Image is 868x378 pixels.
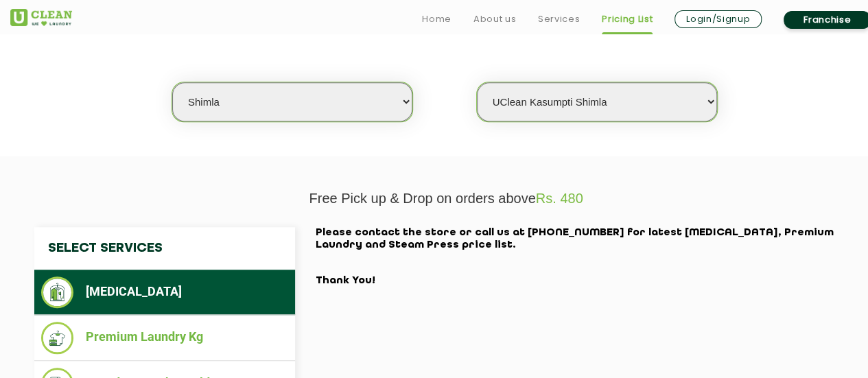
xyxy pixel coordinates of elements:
a: Login/Signup [675,10,762,28]
img: Premium Laundry Kg [41,322,73,354]
h2: Please contact the store or call us at [PHONE_NUMBER] for latest [MEDICAL_DATA], Premium Laundry ... [316,227,858,287]
a: Home [422,11,451,27]
li: Premium Laundry Kg [41,322,288,354]
span: Rs. 480 [536,191,583,206]
h4: Select Services [34,227,295,270]
a: About us [473,11,516,27]
img: Dry Cleaning [41,276,73,308]
a: Services [538,11,580,27]
li: [MEDICAL_DATA] [41,276,288,308]
a: Pricing List [602,11,653,27]
img: UClean Laundry and Dry Cleaning [10,9,72,26]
